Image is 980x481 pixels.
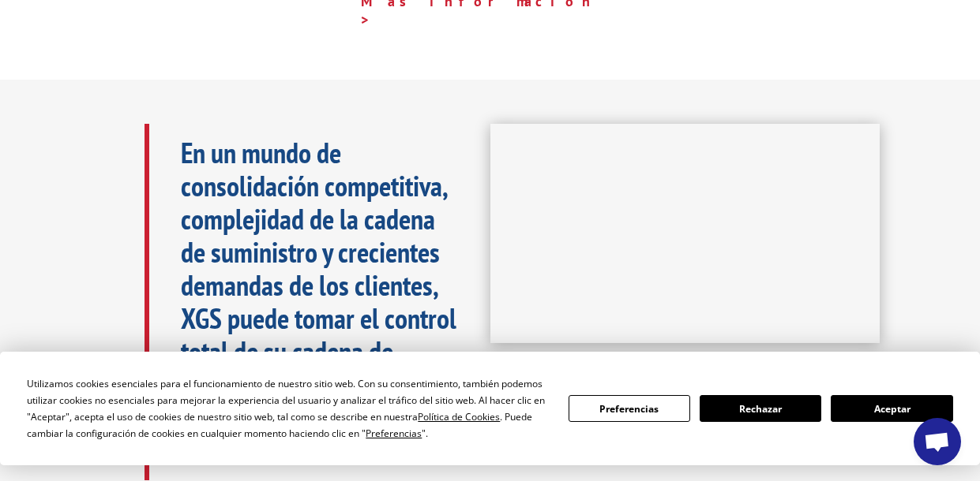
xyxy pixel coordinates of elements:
[831,395,952,422] button: Aceptar
[599,402,659,416] font: Preferencias
[914,418,961,465] div: Chat abierto
[27,377,545,423] font: Utilizamos cookies esenciales para el funcionamiento de nuestro sitio web. Con su consentimiento,...
[418,410,500,423] font: Política de Cookies
[739,402,782,416] font: Rechazar
[569,395,690,422] button: Preferencias
[874,402,911,416] font: Aceptar
[181,134,456,469] font: En un mundo de consolidación competitiva, complejidad de la cadena de suministro y crecientes dem...
[700,395,821,422] button: Rechazar
[422,427,428,440] font: ".
[490,124,880,343] iframe: Soluciones logísticas XGS
[366,427,422,440] font: Preferencias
